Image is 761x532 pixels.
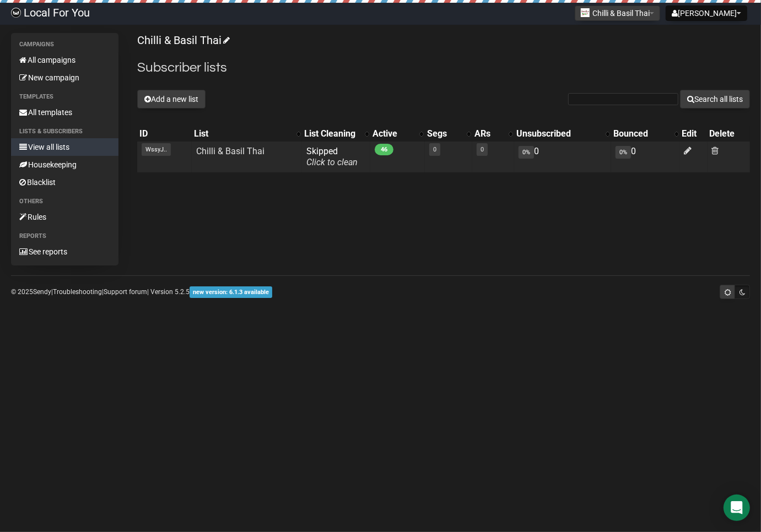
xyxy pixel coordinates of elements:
div: Bounced [613,128,669,139]
div: Unsubscribed [516,128,600,139]
div: List Cleaning [304,128,359,139]
a: Housekeeping [11,156,118,173]
span: WssyJ.. [142,143,171,156]
th: Bounced: No sort applied, activate to apply an ascending sort [611,126,680,142]
div: Open Intercom Messenger [724,495,750,521]
span: 46 [375,144,393,155]
th: Delete: No sort applied, sorting is disabled [708,126,750,142]
a: new version: 6.1.3 available [190,288,272,296]
a: All templates [11,104,118,121]
li: Others [11,195,118,208]
a: 0 [481,146,484,153]
div: Edit [682,128,705,139]
a: See reports [11,243,118,260]
a: Blacklist [11,173,118,191]
span: new version: 6.1.3 available [190,286,272,298]
a: View all lists [11,138,118,156]
img: d61d2441668da63f2d83084b75c85b29 [11,8,21,18]
a: Chilli & Basil Thai [196,146,265,156]
span: 0% [616,146,631,159]
td: 0 [611,142,680,172]
a: Sendy [33,288,51,296]
th: Edit: No sort applied, sorting is disabled [680,126,708,142]
th: Active: No sort applied, activate to apply an ascending sort [370,126,425,142]
div: Active [373,128,414,139]
div: List [194,128,291,139]
a: Rules [11,208,118,226]
a: Chilli & Basil Thai [137,34,228,47]
th: ID: No sort applied, sorting is disabled [137,126,192,142]
td: 0 [514,142,611,172]
button: [PERSON_NAME] [666,6,747,21]
th: Segs: No sort applied, activate to apply an ascending sort [425,126,472,142]
li: Reports [11,230,118,243]
a: 0 [433,146,436,153]
div: Delete [710,128,748,139]
li: Lists & subscribers [11,125,118,138]
th: List: No sort applied, activate to apply an ascending sort [192,126,302,142]
li: Campaigns [11,38,118,51]
button: Search all lists [680,90,750,108]
div: ARs [474,128,503,139]
img: 940.jpg [581,8,590,17]
h2: Subscriber lists [137,58,750,78]
span: 0% [519,146,534,159]
button: Add a new list [137,90,206,108]
div: Segs [427,128,461,139]
a: New campaign [11,69,118,86]
li: Templates [11,90,118,104]
a: Click to clean [306,157,358,167]
span: Skipped [306,146,358,167]
a: All campaigns [11,51,118,69]
th: List Cleaning: No sort applied, activate to apply an ascending sort [302,126,370,142]
div: ID [139,128,190,139]
th: Unsubscribed: No sort applied, activate to apply an ascending sort [514,126,611,142]
th: ARs: No sort applied, activate to apply an ascending sort [472,126,514,142]
button: Chilli & Basil Thai [575,6,660,21]
a: Support forum [104,288,147,296]
p: © 2025 | | | Version 5.2.5 [11,286,272,298]
a: Troubleshooting [53,288,102,296]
